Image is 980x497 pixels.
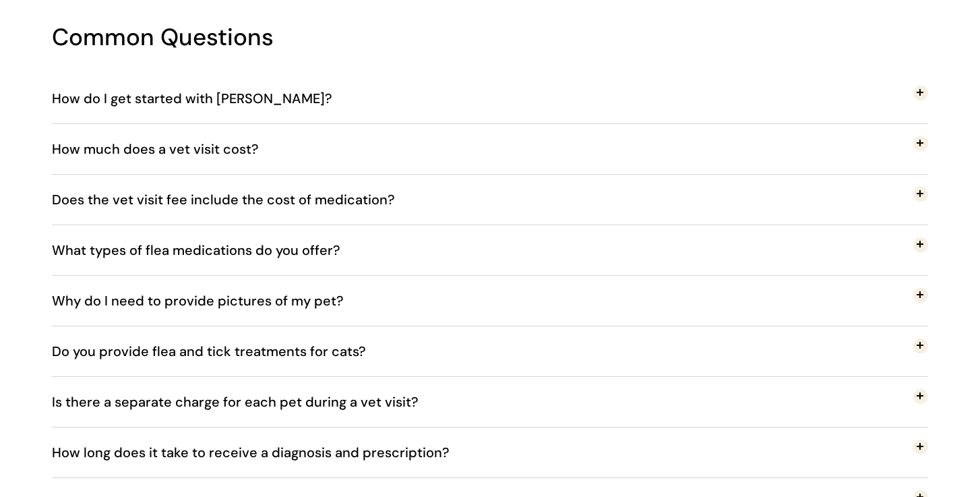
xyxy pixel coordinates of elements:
[52,177,415,222] span: Does the vet visit fee include the cost of medication?
[52,326,928,376] button: Do you provide flea and tick treatments for cats?
[52,430,470,475] span: How long does it take to receive a diagnosis and prescription?
[52,329,386,374] span: Do you provide flea and tick treatments for cats?
[52,279,364,323] span: Why do I need to provide pictures of my pet?
[52,377,928,427] button: Is there a separate charge for each pet during a vet visit?
[52,76,353,121] span: How do I get started with [PERSON_NAME]?
[52,22,274,53] span: Common Questions
[52,74,928,123] button: How do I get started with [PERSON_NAME]?
[52,127,279,171] span: How much does a vet visit cost?
[52,428,928,477] button: How long does it take to receive a diagnosis and prescription?
[52,175,928,225] button: Does the vet visit fee include the cost of medication?
[52,228,361,272] span: What types of flea medications do you offer?
[52,124,928,174] button: How much does a vet visit cost?
[52,276,928,326] button: Why do I need to provide pictures of my pet?
[52,380,439,424] span: Is there a separate charge for each pet during a vet visit?
[52,225,928,275] button: What types of flea medications do you offer?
